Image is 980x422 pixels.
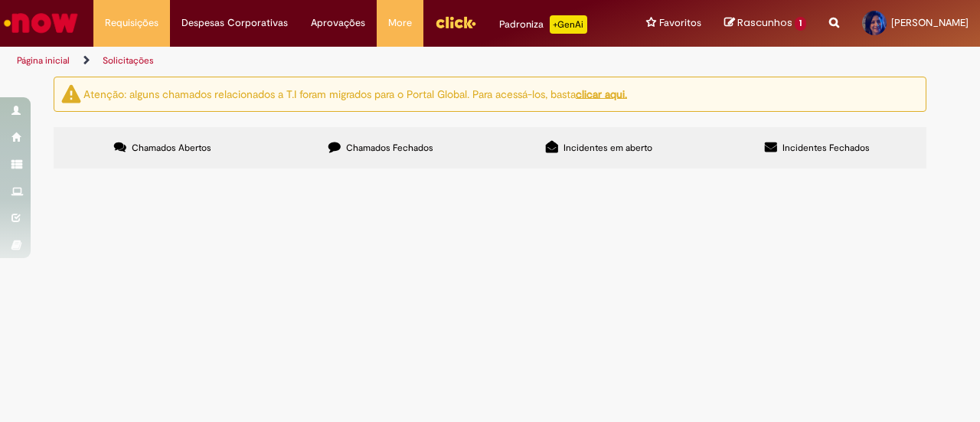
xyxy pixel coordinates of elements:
span: Aprovações [311,15,365,31]
span: Favoritos [659,15,701,31]
span: Chamados Abertos [132,142,211,154]
span: Incidentes em aberto [563,142,652,154]
img: click_logo_yellow_360x200.png [435,11,476,34]
p: +GenAi [550,15,587,34]
a: clicar aqui. [576,87,627,100]
a: Solicitações [103,54,154,67]
a: Rascunhos [724,16,806,31]
span: More [388,15,412,31]
span: [PERSON_NAME] [891,16,969,29]
span: Requisições [105,15,158,31]
span: Incidentes Fechados [782,142,870,154]
span: Despesas Corporativas [181,15,288,31]
div: Padroniza [499,15,587,34]
ng-bind-html: Atenção: alguns chamados relacionados a T.I foram migrados para o Portal Global. Para acessá-los,... [83,87,627,100]
span: 1 [795,17,806,31]
span: Rascunhos [737,15,792,30]
a: Página inicial [17,54,70,67]
ul: Trilhas de página [11,47,642,75]
img: ServiceNow [2,8,80,38]
span: Chamados Fechados [346,142,433,154]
